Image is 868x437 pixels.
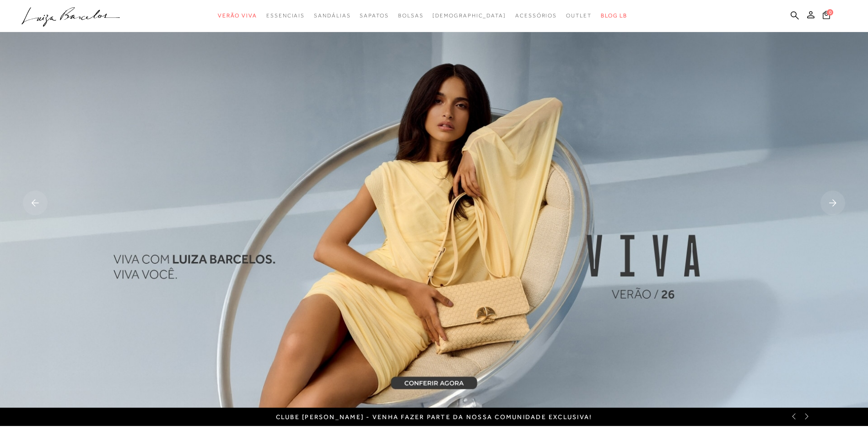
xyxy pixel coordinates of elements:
[360,12,388,19] span: Sapatos
[432,12,506,19] span: [DEMOGRAPHIC_DATA]
[218,12,257,19] span: Verão Viva
[398,7,424,24] a: categoryNavScreenReaderText
[218,7,257,24] a: categoryNavScreenReaderText
[820,10,833,22] button: 0
[827,9,833,16] span: 0
[314,12,350,19] span: Sandálias
[276,413,593,421] a: CLUBE [PERSON_NAME] - Venha fazer parte da nossa comunidade exclusiva!
[266,7,305,24] a: categoryNavScreenReaderText
[601,12,627,19] span: BLOG LB
[398,12,424,19] span: Bolsas
[566,7,592,24] a: categoryNavScreenReaderText
[601,7,627,24] a: BLOG LB
[566,12,592,19] span: Outlet
[515,12,557,19] span: Acessórios
[432,7,506,24] a: noSubCategoriesText
[515,7,557,24] a: categoryNavScreenReaderText
[314,7,350,24] a: categoryNavScreenReaderText
[266,12,305,19] span: Essenciais
[360,7,388,24] a: categoryNavScreenReaderText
